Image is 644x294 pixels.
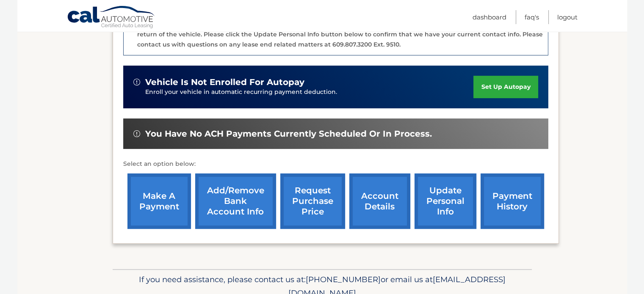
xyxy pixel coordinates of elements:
[133,79,140,85] img: alert-white.svg
[473,10,506,24] a: Dashboard
[557,10,578,24] a: Logout
[349,173,410,229] a: account details
[133,130,140,137] img: alert-white.svg
[127,173,191,229] a: make a payment
[306,275,381,284] span: [PHONE_NUMBER]
[145,77,304,88] span: vehicle is not enrolled for autopay
[67,5,156,30] a: Cal Automotive
[280,173,345,229] a: request purchase price
[473,76,538,98] a: set up autopay
[137,20,543,48] p: The end of your lease is approaching soon. A member of our lease end team will be in touch soon t...
[195,173,276,229] a: Add/Remove bank account info
[145,88,474,97] p: Enroll your vehicle in automatic recurring payment deduction.
[145,129,432,139] span: You have no ACH payments currently scheduled or in process.
[525,10,539,24] a: FAQ's
[123,159,548,169] p: Select an option below:
[415,173,476,229] a: update personal info
[481,173,544,229] a: payment history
